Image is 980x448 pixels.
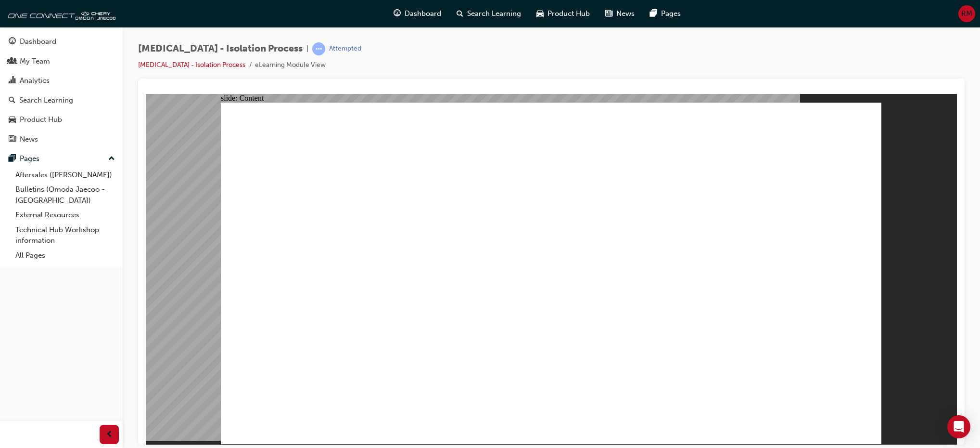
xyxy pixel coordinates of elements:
div: Dashboard [20,36,56,47]
a: pages-iconPages [642,4,688,24]
span: chart-icon [9,77,16,85]
a: Analytics [4,72,119,90]
a: External Resources [12,208,119,223]
a: Bulletins (Omoda Jaecoo - [GEOGRAPHIC_DATA]) [12,182,119,208]
button: DashboardMy TeamAnalyticsSearch LearningProduct HubNews [4,31,119,150]
span: pages-icon [9,155,16,163]
span: news-icon [605,8,612,20]
span: guage-icon [394,8,401,20]
a: All Pages [12,248,119,263]
li: eLearning Module View [255,60,326,71]
div: Pages [20,153,39,164]
a: [MEDICAL_DATA] - Isolation Process [138,61,245,69]
button: Pages [4,150,119,168]
span: Product Hub [547,8,590,19]
a: Product Hub [4,111,119,129]
span: up-icon [108,153,115,165]
a: guage-iconDashboard [386,4,449,24]
span: Dashboard [405,8,441,19]
span: News [616,8,635,19]
a: Technical Hub Workshop information [12,223,119,248]
a: search-iconSearch Learning [449,4,529,24]
a: My Team [4,53,119,70]
span: search-icon [457,8,463,20]
span: learningRecordVerb_ATTEMPT-icon [312,42,325,55]
span: people-icon [9,57,16,66]
div: Attempted [329,44,361,53]
div: Open Intercom Messenger [947,415,970,438]
a: car-iconProduct Hub [529,4,598,24]
a: News [4,131,119,148]
a: Aftersales ([PERSON_NAME]) [12,168,119,183]
span: Pages [661,8,681,19]
span: news-icon [9,135,16,144]
div: Analytics [20,75,50,86]
span: [MEDICAL_DATA] - Isolation Process [138,43,303,54]
a: Dashboard [4,33,119,51]
span: RM [961,8,972,19]
div: News [20,134,38,145]
span: | [306,43,308,54]
div: Product Hub [20,114,62,125]
span: car-icon [536,8,544,20]
span: car-icon [9,116,16,124]
a: news-iconNews [598,4,642,24]
span: guage-icon [9,38,16,46]
span: pages-icon [650,8,657,20]
span: prev-icon [106,429,113,441]
span: Search Learning [467,8,521,19]
img: oneconnect [5,4,115,23]
div: My Team [20,56,50,67]
span: search-icon [9,96,15,105]
div: Search Learning [19,95,73,106]
button: RM [958,5,975,22]
a: Search Learning [4,92,119,109]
